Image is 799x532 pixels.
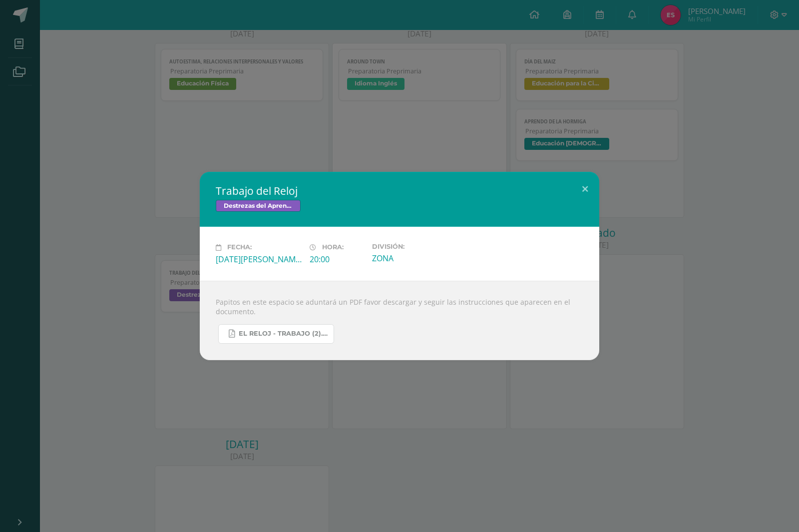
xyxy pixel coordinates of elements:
div: Papitos en este espacio se aduntará un PDF favor descargar y seguir las instrucciones que aparece... [200,281,599,360]
a: EL RELOJ - TRABAJO (2).pdf [218,324,334,344]
button: Close (Esc) [571,172,599,206]
span: Destrezas del Aprendizaje Matemático [216,200,301,212]
div: [DATE][PERSON_NAME] [216,254,302,265]
span: EL RELOJ - TRABAJO (2).pdf [239,330,329,338]
span: Hora: [322,244,344,251]
div: ZONA [372,253,458,264]
label: División: [372,243,458,250]
div: 20:00 [310,254,364,265]
span: Fecha: [227,244,252,251]
h2: Trabajo del Reloj [216,184,583,198]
